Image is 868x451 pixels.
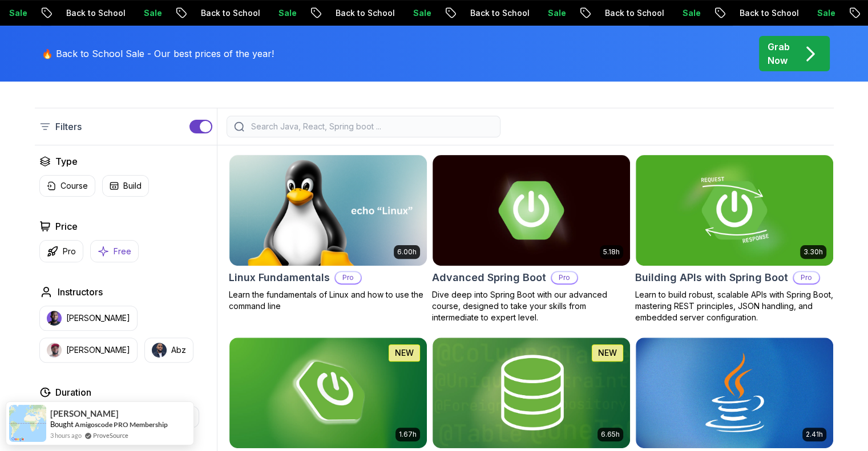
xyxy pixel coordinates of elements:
[601,430,620,439] p: 6.65h
[39,175,95,197] button: Course
[431,7,508,19] p: Back to School
[104,7,141,19] p: Sale
[114,246,131,257] p: Free
[603,247,620,257] p: 5.18h
[47,343,62,357] img: instructor img
[171,344,186,356] p: Abz
[50,409,119,419] span: [PERSON_NAME]
[144,338,193,363] button: instructor imgAbz
[66,312,130,324] p: [PERSON_NAME]
[42,47,274,60] p: 🔥 Back to School Sale - Our best prices of the year!
[47,311,62,326] img: instructor img
[229,338,427,448] img: Spring Boot for Beginners card
[635,289,834,323] p: Learn to build robust, scalable APIs with Spring Boot, mastering REST principles, JSON handling, ...
[778,7,814,19] p: Sale
[566,7,643,19] p: Back to School
[804,247,823,257] p: 3.30h
[432,155,631,323] a: Advanced Spring Boot card5.18hAdvanced Spring BootProDive deep into Spring Boot with our advanced...
[39,338,138,363] button: instructor img[PERSON_NAME]
[39,306,138,331] button: instructor img[PERSON_NAME]
[55,385,91,399] h2: Duration
[806,430,823,439] p: 2.41h
[90,240,139,262] button: Free
[55,220,78,233] h2: Price
[63,246,76,257] p: Pro
[58,285,103,299] h2: Instructors
[229,155,427,312] a: Linux Fundamentals card6.00hLinux FundamentalsProLearn the fundamentals of Linux and how to use t...
[636,155,833,266] img: Building APIs with Spring Boot card
[55,155,78,168] h2: Type
[123,180,142,192] p: Build
[700,7,778,19] p: Back to School
[27,7,104,19] p: Back to School
[432,289,631,323] p: Dive deep into Spring Boot with our advanced course, designed to take your skills from intermedia...
[552,272,577,283] p: Pro
[229,155,427,266] img: Linux Fundamentals card
[50,430,82,440] span: 3 hours ago
[433,155,630,266] img: Advanced Spring Boot card
[229,289,427,312] p: Learn the fundamentals of Linux and how to use the command line
[399,430,417,439] p: 1.67h
[635,155,834,323] a: Building APIs with Spring Boot card3.30hBuilding APIs with Spring BootProLearn to build robust, s...
[162,7,239,19] p: Back to School
[93,430,128,440] a: ProveSource
[102,175,149,197] button: Build
[433,338,630,448] img: Spring Data JPA card
[374,7,410,19] p: Sale
[598,347,617,359] p: NEW
[39,240,83,262] button: Pro
[635,270,788,286] h2: Building APIs with Spring Boot
[395,347,414,359] p: NEW
[60,180,88,192] p: Course
[66,344,130,356] p: [PERSON_NAME]
[397,247,417,257] p: 6.00h
[249,121,493,132] input: Search Java, React, Spring boot ...
[75,420,168,429] a: Amigoscode PRO Membership
[636,338,833,448] img: Java for Beginners card
[239,7,276,19] p: Sale
[432,270,546,286] h2: Advanced Spring Boot
[152,343,167,357] img: instructor img
[336,272,361,283] p: Pro
[55,120,82,133] p: Filters
[9,405,46,442] img: provesource social proof notification image
[229,270,330,286] h2: Linux Fundamentals
[768,40,790,67] p: Grab Now
[794,272,819,283] p: Pro
[50,420,74,429] span: Bought
[296,7,374,19] p: Back to School
[643,7,680,19] p: Sale
[508,7,545,19] p: Sale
